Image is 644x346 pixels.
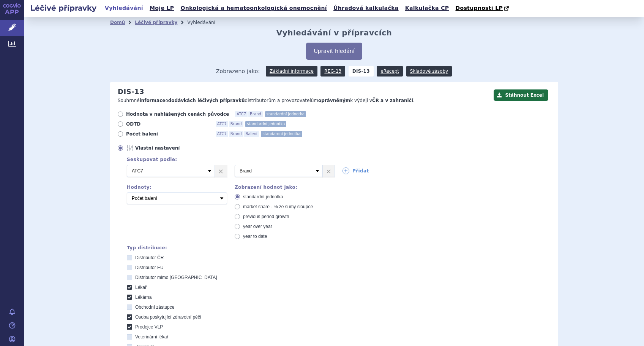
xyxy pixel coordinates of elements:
div: Zobrazení hodnot jako: [235,185,335,190]
span: Balení [244,131,259,137]
span: Vlastní nastavení [135,145,219,151]
span: Obchodní zástupce [135,305,174,310]
span: standardní jednotka [245,121,286,127]
strong: oprávněným [318,98,350,103]
span: Brand [229,131,243,137]
p: Souhrnné o distributorům a provozovatelům k výdeji v . [118,97,490,104]
span: year over year [243,224,272,229]
span: Distributor EU [135,265,164,270]
span: market share - % ze sumy sloupce [243,204,313,209]
span: previous period growth [243,214,289,219]
a: Kalkulačka CP [403,3,451,13]
span: Lékař [135,285,147,290]
span: ATC7 [235,111,248,117]
span: Počet balení [126,131,210,137]
span: Distributor ČR [135,255,164,260]
strong: informace [140,98,166,103]
strong: dodávkách léčivých přípravků [168,98,245,103]
a: REG-13 [320,66,345,77]
a: Skladové zásoby [406,66,452,77]
span: ATC7 [216,131,228,137]
a: Onkologická a hematoonkologická onemocnění [178,3,329,13]
span: standardní jednotka [243,194,283,199]
span: ATC7 [216,121,228,127]
a: Úhradová kalkulačka [331,3,401,13]
span: Distributor mimo [GEOGRAPHIC_DATA] [135,275,217,280]
span: year to date [243,234,267,239]
a: Základní informace [266,66,317,77]
span: Zobrazeno jako: [216,66,260,77]
h2: Vyhledávání v přípravcích [276,28,392,37]
span: standardní jednotka [265,111,306,117]
h2: DIS-13 [118,88,144,96]
div: Typ distribuce: [127,245,551,250]
a: Vyhledávání [103,3,145,13]
span: ODTD [126,121,210,127]
span: Osoba poskytující zdravotní péči [135,314,201,320]
li: Vyhledávání [187,17,225,28]
span: Veterinární lékař [135,334,168,340]
button: Stáhnout Excel [494,89,548,101]
button: Upravit hledání [306,43,362,60]
a: Moje LP [147,3,176,13]
span: Dostupnosti LP [455,5,503,11]
a: Dostupnosti LP [453,3,513,14]
h2: Léčivé přípravky [24,3,103,13]
span: Brand [248,111,263,117]
span: standardní jednotka [261,131,302,137]
a: eRecept [377,66,403,77]
span: Lékárna [135,295,152,300]
a: Léčivé přípravky [135,20,177,25]
a: Domů [110,20,125,25]
span: Hodnota v nahlášených cenách původce [126,111,229,117]
strong: DIS-13 [349,66,374,77]
div: 2 [119,165,551,177]
a: × [215,165,227,177]
div: Seskupovat podle: [119,157,551,162]
a: Přidat [343,167,369,174]
div: Hodnoty: [127,185,227,190]
a: × [323,165,335,177]
strong: ČR a v zahraničí [372,98,413,103]
span: Prodejce VLP [135,324,163,330]
span: Brand [229,121,243,127]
